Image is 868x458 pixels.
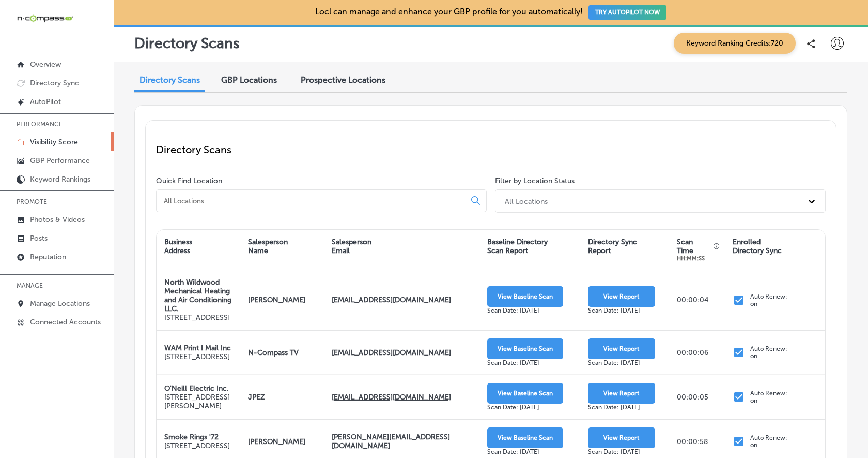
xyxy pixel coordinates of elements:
div: Baseline Directory Scan Report [487,238,548,255]
strong: O'Neill Electric Inc. [164,384,229,393]
p: Reputation [30,253,66,261]
p: Posts [30,234,48,243]
p: Manage Locations [30,299,90,308]
p: Directory Scans [156,143,826,156]
div: Directory Sync Report [588,238,637,255]
div: Business Address [164,238,192,255]
div: All Locations [505,197,548,205]
p: [STREET_ADDRESS] [164,313,233,322]
p: Directory Scans [134,35,240,52]
span: Keyword Ranking Credits: 720 [674,33,796,54]
strong: JPEZ [248,393,265,402]
p: AutoPilot [30,97,61,106]
p: 00:00:04 [677,296,708,304]
strong: [EMAIL_ADDRESS][DOMAIN_NAME] [332,348,451,357]
p: [STREET_ADDRESS] [164,352,231,361]
input: All Locations [163,196,463,205]
div: Salesperson Name [248,238,288,255]
div: Scan Time [677,238,711,255]
p: Visibility Score [30,138,78,146]
p: [STREET_ADDRESS] [164,441,230,450]
div: HH:MM:SS [677,255,722,262]
button: TRY AUTOPILOT NOW [588,5,667,20]
button: View Baseline Scan [487,338,563,359]
div: Scan Date: [DATE] [588,307,655,314]
p: Auto Renew: on [750,345,787,360]
strong: WAM Print I Mail Inc [164,344,231,352]
p: Auto Renew: on [750,434,787,449]
p: Photos & Videos [30,215,85,224]
strong: [EMAIL_ADDRESS][DOMAIN_NAME] [332,296,451,304]
div: Scan Date: [DATE] [588,359,655,366]
strong: North Wildwood Mechanical Heating and Air Conditioning LLC. [164,278,231,313]
strong: [PERSON_NAME][EMAIL_ADDRESS][DOMAIN_NAME] [332,433,450,450]
img: 660ab0bf-5cc7-4cb8-ba1c-48b5ae0f18e60NCTV_CLogo_TV_Black_-500x88.png [17,13,73,23]
button: View Baseline Scan [487,383,563,404]
button: View Baseline Scan [487,286,563,307]
strong: [PERSON_NAME] [248,437,305,446]
div: Scan Date: [DATE] [487,448,563,455]
label: Quick Find Location [156,176,222,185]
label: Filter by Location Status [495,176,575,185]
p: Connected Accounts [30,318,101,327]
div: Scan Date: [DATE] [588,448,655,455]
p: Auto Renew: on [750,293,787,307]
button: View Report [588,427,655,448]
strong: [PERSON_NAME] [248,296,305,304]
p: GBP Performance [30,156,90,165]
strong: [EMAIL_ADDRESS][DOMAIN_NAME] [332,393,451,402]
p: Keyword Rankings [30,175,90,184]
p: 00:00:05 [677,393,708,402]
div: Enrolled Directory Sync [733,238,782,255]
p: [STREET_ADDRESS][PERSON_NAME] [164,393,233,410]
div: Scan Date: [DATE] [588,404,655,411]
span: Prospective Locations [301,75,385,85]
span: GBP Locations [221,75,277,85]
div: Salesperson Email [332,238,371,255]
button: Displays the total time taken to generate this report. [714,242,722,248]
button: View Report [588,338,655,359]
strong: Smoke Rings '72 [164,433,219,441]
div: Scan Date: [DATE] [487,404,563,411]
p: 00:00:06 [677,348,708,357]
p: Overview [30,60,61,69]
p: Directory Sync [30,79,79,87]
div: Scan Date: [DATE] [487,359,563,366]
button: View Baseline Scan [487,427,563,448]
strong: N-Compass TV [248,348,299,357]
button: View Report [588,383,655,404]
p: Auto Renew: on [750,390,787,404]
span: Directory Scans [139,75,200,85]
p: 00:00:58 [677,437,708,446]
div: Scan Date: [DATE] [487,307,563,314]
button: View Report [588,286,655,307]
